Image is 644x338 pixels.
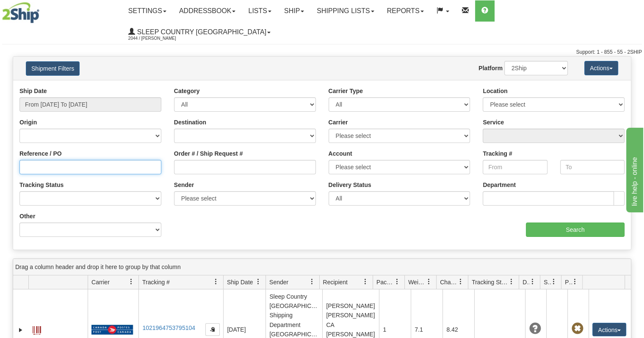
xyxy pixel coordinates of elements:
[472,278,509,286] span: Tracking Status
[91,278,110,286] span: Carrier
[544,278,551,286] span: Shipment Issues
[483,160,547,174] input: From
[529,323,541,335] span: Unknown
[122,22,277,43] a: Sleep Country [GEOGRAPHIC_DATA] 2044 / [PERSON_NAME]
[565,278,572,286] span: Pickup Status
[209,275,223,289] a: Tracking # filter column settings
[381,0,430,22] a: Reports
[483,149,512,158] label: Tracking #
[2,2,39,23] img: logo2044.jpg
[91,324,133,335] img: 20 - Canada Post
[526,223,625,237] input: Search
[408,278,426,286] span: Weight
[242,0,277,22] a: Lists
[251,275,265,289] a: Ship Date filter column settings
[19,118,37,126] label: Origin
[305,275,319,289] a: Sender filter column settings
[483,87,507,95] label: Location
[483,118,504,126] label: Service
[568,275,582,289] a: Pickup Status filter column settings
[174,87,200,95] label: Category
[278,0,310,22] a: Ship
[390,275,404,289] a: Packages filter column settings
[6,5,78,15] div: live help - online
[358,275,373,289] a: Recipient filter column settings
[124,275,138,289] a: Carrier filter column settings
[453,275,468,289] a: Charge filter column settings
[547,275,561,289] a: Shipment Issues filter column settings
[17,326,25,334] a: Expand
[504,275,519,289] a: Tracking Status filter column settings
[560,160,625,174] input: To
[329,118,348,126] label: Carrier
[142,278,170,286] span: Tracking #
[173,0,242,22] a: Addressbook
[19,87,47,95] label: Ship Date
[310,0,380,22] a: Shipping lists
[19,181,64,189] label: Tracking Status
[174,118,206,126] label: Destination
[19,149,62,158] label: Reference / PO
[323,278,348,286] span: Recipient
[422,275,436,289] a: Weight filter column settings
[142,324,195,331] a: 1021964753795104
[522,278,530,286] span: Delivery Status
[13,259,631,275] div: grid grouping header
[269,278,288,286] span: Sender
[174,181,194,189] label: Sender
[33,322,41,336] a: Label
[525,275,540,289] a: Delivery Status filter column settings
[174,149,243,158] label: Order # / Ship Request #
[625,126,643,212] iframe: chat widget
[584,61,618,75] button: Actions
[329,181,371,189] label: Delivery Status
[440,278,458,286] span: Charge
[19,212,35,220] label: Other
[592,323,626,336] button: Actions
[26,61,80,76] button: Shipment Filters
[376,278,394,286] span: Packages
[478,64,503,72] label: Platform
[227,278,253,286] span: Ship Date
[135,28,266,36] span: Sleep Country [GEOGRAPHIC_DATA]
[329,87,363,95] label: Carrier Type
[571,323,583,335] span: Pickup Not Assigned
[483,181,516,189] label: Department
[2,49,642,56] div: Support: 1 - 855 - 55 - 2SHIP
[205,323,220,336] button: Copy to clipboard
[128,34,192,43] span: 2044 / [PERSON_NAME]
[329,149,352,158] label: Account
[122,0,173,22] a: Settings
